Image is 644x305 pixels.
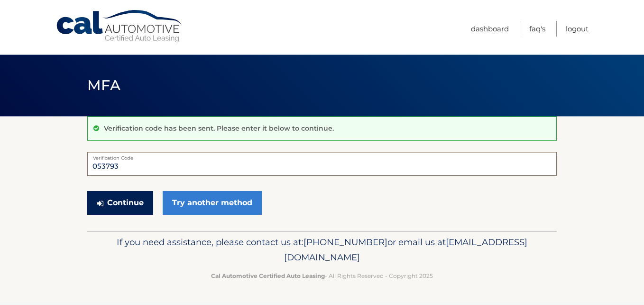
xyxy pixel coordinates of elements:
[284,237,527,263] span: [EMAIL_ADDRESS][DOMAIN_NAME]
[87,152,557,176] input: Verification Code
[211,272,325,279] strong: Cal Automotive Certified Auto Leasing
[87,152,557,160] label: Verification Code
[55,10,184,43] a: Cal Automotive
[471,21,509,37] a: Dashboard
[566,21,589,37] a: Logout
[163,191,262,215] a: Try another method
[93,235,551,265] p: If you need assistance, please contact us at: or email us at
[87,191,153,215] button: Continue
[304,237,387,248] span: [PHONE_NUMBER]
[529,21,545,37] a: FAQ's
[104,124,334,133] p: Verification code has been sent. Please enter it below to continue.
[93,271,551,281] p: - All Rights Reserved - Copyright 2025
[87,76,120,94] span: MFA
